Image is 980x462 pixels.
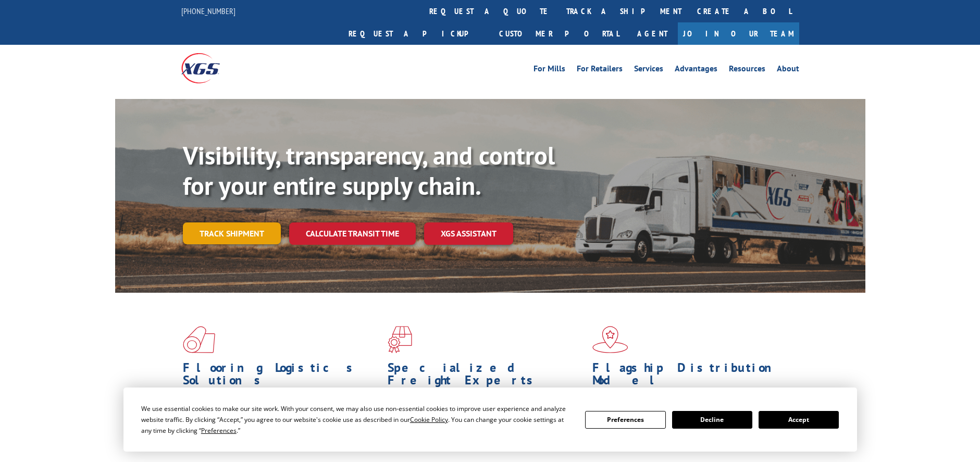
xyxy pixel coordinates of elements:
[201,426,237,435] span: Preferences
[388,326,412,353] img: xgs-icon-focused-on-flooring-red
[410,415,448,424] span: Cookie Policy
[289,222,416,245] a: Calculate transit time
[183,326,215,353] img: xgs-icon-total-supply-chain-intelligence-red
[675,65,717,76] a: Advantages
[341,22,491,45] a: Request a pickup
[491,22,627,45] a: Customer Portal
[777,65,799,76] a: About
[592,326,628,353] img: xgs-icon-flagship-distribution-model-red
[585,411,665,429] button: Preferences
[627,22,678,45] a: Agent
[729,65,765,76] a: Resources
[672,411,752,429] button: Decline
[181,6,235,16] a: [PHONE_NUMBER]
[388,361,585,392] h1: Specialized Freight Experts
[634,65,663,76] a: Services
[759,411,839,429] button: Accept
[424,222,513,245] a: XGS ASSISTANT
[183,361,380,392] h1: Flooring Logistics Solutions
[123,388,857,452] div: Cookie Consent Prompt
[577,65,623,76] a: For Retailers
[534,65,565,76] a: For Mills
[183,139,555,202] b: Visibility, transparency, and control for your entire supply chain.
[678,22,799,45] a: Join Our Team
[183,222,281,244] a: Track shipment
[141,403,573,436] div: We use essential cookies to make our site work. With your consent, we may also use non-essential ...
[592,361,789,392] h1: Flagship Distribution Model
